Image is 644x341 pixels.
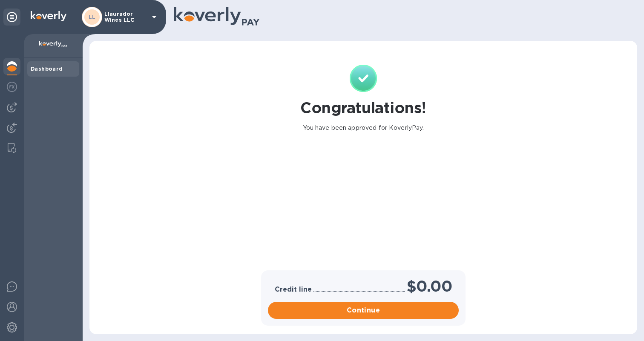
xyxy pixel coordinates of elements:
[7,82,17,92] img: Foreign exchange
[31,11,66,21] img: Logo
[300,99,426,117] h1: Congratulations!
[303,123,424,132] p: You have been approved for KoverlyPay.
[268,302,459,319] button: Continue
[275,286,312,294] h3: Credit line
[275,305,452,315] span: Continue
[3,9,20,26] div: Unpin categories
[89,14,96,20] b: LL
[31,66,63,72] b: Dashboard
[104,11,147,23] p: Llaurador Wines LLC
[406,277,452,295] h1: $0.00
